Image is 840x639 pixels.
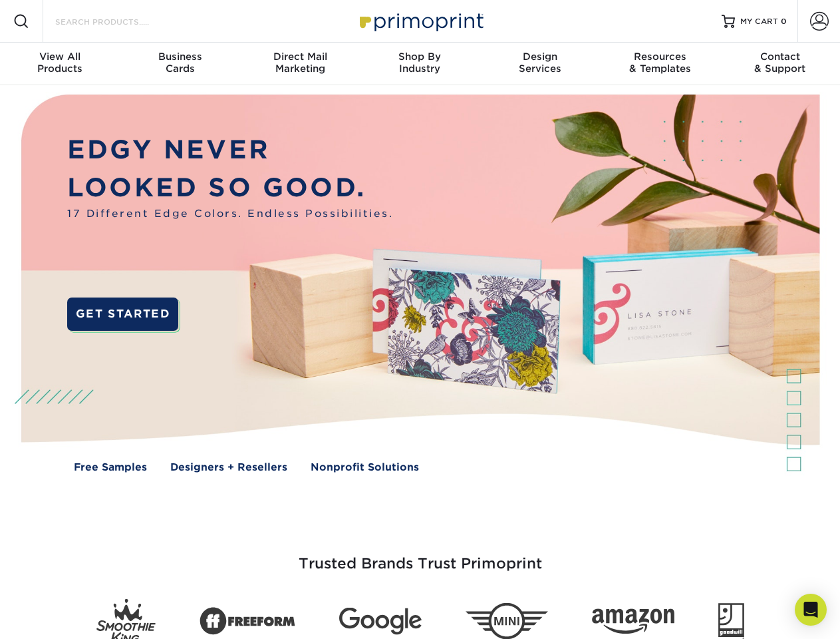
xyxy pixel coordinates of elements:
span: Contact [720,51,840,63]
a: Resources& Templates [600,43,720,85]
span: MY CART [740,16,778,27]
input: SEARCH PRODUCTS..... [54,13,184,29]
a: BusinessCards [120,43,239,85]
div: Marketing [240,51,360,75]
p: EDGY NEVER [67,131,393,169]
a: GET STARTED [67,298,178,331]
a: Direct MailMarketing [240,43,360,85]
a: Shop ByIndustry [360,43,480,85]
div: Industry [360,51,480,75]
a: Nonprofit Solutions [311,460,419,475]
img: Goodwill [718,603,744,639]
span: Shop By [360,51,480,63]
span: 0 [781,17,787,26]
div: Open Intercom Messenger [795,594,827,626]
img: Primoprint [354,7,487,35]
span: Business [120,51,239,63]
div: & Support [720,51,840,75]
h3: Trusted Brands Trust Primoprint [31,523,809,588]
span: Direct Mail [240,51,360,63]
div: Cards [120,51,239,75]
span: 17 Different Edge Colors. Endless Possibilities. [67,206,393,222]
div: & Templates [600,51,720,75]
p: LOOKED SO GOOD. [67,169,393,207]
img: Google [339,608,422,635]
a: Free Samples [74,460,147,475]
iframe: Google Customer Reviews [3,598,113,634]
a: DesignServices [480,43,600,85]
span: Resources [600,51,720,63]
a: Designers + Resellers [170,460,287,475]
div: Services [480,51,600,75]
img: Amazon [592,609,674,634]
span: Design [480,51,600,63]
a: Contact& Support [720,43,840,85]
